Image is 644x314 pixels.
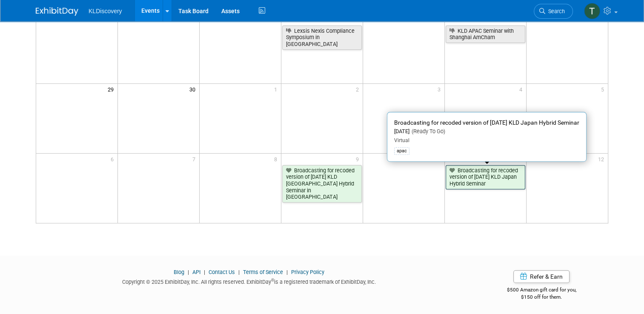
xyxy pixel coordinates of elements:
[202,269,207,275] span: |
[110,154,117,164] span: 6
[394,137,409,143] span: Virtual
[475,281,608,300] div: $500 Amazon gift card for you,
[36,7,78,16] img: ExhibitDay
[597,154,608,164] span: 12
[394,128,579,135] div: [DATE]
[355,84,363,94] span: 2
[209,269,235,275] a: Contact Us
[355,154,363,164] span: 9
[192,269,200,275] a: API
[394,147,409,155] div: apac
[518,84,526,94] span: 4
[291,269,324,275] a: Privacy Policy
[475,294,608,301] div: $150 off for them.
[243,269,283,275] a: Terms of Service
[282,26,362,50] a: Lexsis Nexis Compliance Symposium in [GEOGRAPHIC_DATA]
[273,154,281,164] span: 8
[584,3,600,19] img: Taketo Sakuma
[534,4,573,19] a: Search
[409,128,445,134] span: (Ready To Go)
[282,165,362,203] a: Broadcasting for recoded version of [DATE] KLD [GEOGRAPHIC_DATA] Hybrid Seminar in [GEOGRAPHIC_DATA]
[236,269,242,275] span: |
[192,154,199,164] span: 7
[600,84,608,94] span: 5
[446,165,525,189] a: Broadcasting for recoded version of [DATE] KLD Japan Hybrid Seminar
[271,278,274,283] sup: ®
[284,269,290,275] span: |
[513,270,570,283] a: Refer & Earn
[273,84,281,94] span: 1
[36,276,462,286] div: Copyright © 2025 ExhibitDay, Inc. All rights reserved. ExhibitDay is a registered trademark of Ex...
[186,269,191,275] span: |
[189,84,199,94] span: 30
[89,8,122,14] span: KLDiscovery
[446,26,525,43] a: KLD APAC Seminar with Shanghai AmCham
[394,119,579,126] span: Broadcasting for recoded version of [DATE] KLD Japan Hybrid Seminar
[437,84,444,94] span: 3
[545,8,565,14] span: Search
[107,84,117,94] span: 29
[174,269,184,275] a: Blog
